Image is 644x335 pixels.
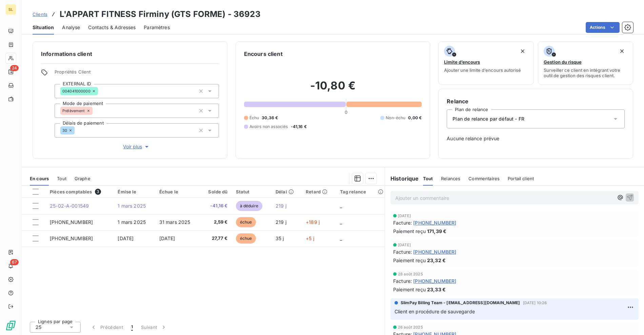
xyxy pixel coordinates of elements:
[393,228,426,235] span: Paiement reçu
[523,301,547,305] span: [DATE] 10:26
[204,219,227,226] span: 2,59 €
[62,128,67,132] span: 30
[236,217,256,227] span: échue
[75,176,90,181] span: Graphe
[393,257,426,264] span: Paiement reçu
[5,4,16,15] div: SL
[30,176,49,181] span: En cours
[204,189,227,194] div: Solde dû
[204,203,227,209] span: -41,16 €
[444,67,521,73] span: Ajouter une limite d’encours autorisé
[468,176,500,181] span: Commentaires
[340,235,342,241] span: _
[236,189,267,194] div: Statut
[452,116,524,122] span: Plan de relance par défaut - FR
[118,203,146,209] span: 1 mars 2025
[427,257,446,264] span: 23,32 €
[398,214,411,218] span: [DATE]
[276,219,286,225] span: 219 j
[127,320,137,334] button: 1
[204,235,227,242] span: 27,77 €
[438,41,534,85] button: Limite d’encoursAjouter une limite d’encours autorisé
[244,50,283,58] h6: Encours client
[427,286,446,293] span: 23,33 €
[55,143,219,150] button: Voir plus
[118,235,134,241] span: [DATE]
[276,203,286,209] span: 219 j
[93,108,98,114] input: Ajouter une valeur
[340,189,381,194] div: Tag relance
[538,41,633,85] button: Gestion du risqueSurveiller ce client en intégrant votre outil de gestion des risques client.
[137,320,171,334] button: Suivant
[423,176,433,181] span: Tout
[544,67,627,78] span: Surveiller ce client en intégrant votre outil de gestion des risques client.
[413,219,456,226] span: [PHONE_NUMBER]
[306,219,320,225] span: +189 j
[427,228,446,235] span: 171,39 €
[447,135,625,142] span: Aucune relance prévue
[50,235,93,241] span: [PHONE_NUMBER]
[393,277,412,285] span: Facture :
[33,24,54,31] span: Situation
[236,201,262,211] span: à déduire
[395,309,475,314] span: Client en procédure de sauvegarde
[508,176,534,181] span: Portail client
[62,89,90,93] span: 004041000000
[249,124,288,130] span: Avoirs non associés
[131,324,133,331] span: 1
[55,69,219,79] span: Propriétés Client
[118,189,151,194] div: Émise le
[444,59,480,65] span: Limite d’encours
[621,312,637,328] iframe: Intercom live chat
[10,65,19,71] span: 24
[123,143,150,150] span: Voir plus
[408,115,422,121] span: 0,00 €
[95,189,101,195] span: 3
[5,320,16,331] img: Logo LeanPay
[41,50,219,58] h6: Informations client
[340,203,342,209] span: _
[393,248,412,255] span: Facture :
[393,219,412,226] span: Facture :
[345,109,347,115] span: 0
[398,272,423,276] span: 28 août 2025
[386,115,405,121] span: Non-échu
[33,11,47,18] a: Clients
[159,219,190,225] span: 31 mars 2025
[75,127,80,133] input: Ajouter une valeur
[36,324,41,331] span: 25
[33,12,47,17] span: Clients
[50,219,93,225] span: [PHONE_NUMBER]
[88,24,136,31] span: Contacts & Adresses
[306,189,332,194] div: Retard
[447,97,625,105] h6: Relance
[276,189,298,194] div: Délai
[50,189,109,195] div: Pièces comptables
[398,243,411,247] span: [DATE]
[62,24,80,31] span: Analyse
[398,325,423,329] span: 26 août 2025
[62,109,85,113] span: Prélèvement
[340,219,342,225] span: _
[236,233,256,244] span: échue
[249,115,259,121] span: Échu
[159,189,196,194] div: Échue le
[276,235,284,241] span: 35 j
[262,115,278,121] span: 30,36 €
[144,24,170,31] span: Paramètres
[385,174,419,183] h6: Historique
[413,248,456,255] span: [PHONE_NUMBER]
[244,79,422,99] h2: -10,80 €
[393,286,426,293] span: Paiement reçu
[86,320,127,334] button: Précédent
[118,219,146,225] span: 1 mars 2025
[10,259,19,265] span: 67
[159,235,175,241] span: [DATE]
[98,88,103,94] input: Ajouter une valeur
[441,176,460,181] span: Relances
[50,203,89,209] span: 25-02-A-001549
[401,300,520,306] span: SlimPay Billing Team - [EMAIL_ADDRESS][DOMAIN_NAME]
[60,8,261,20] h3: L'APPART FITNESS Firminy (GTS FORME) - 36923
[306,235,314,241] span: +5 j
[413,277,456,285] span: [PHONE_NUMBER]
